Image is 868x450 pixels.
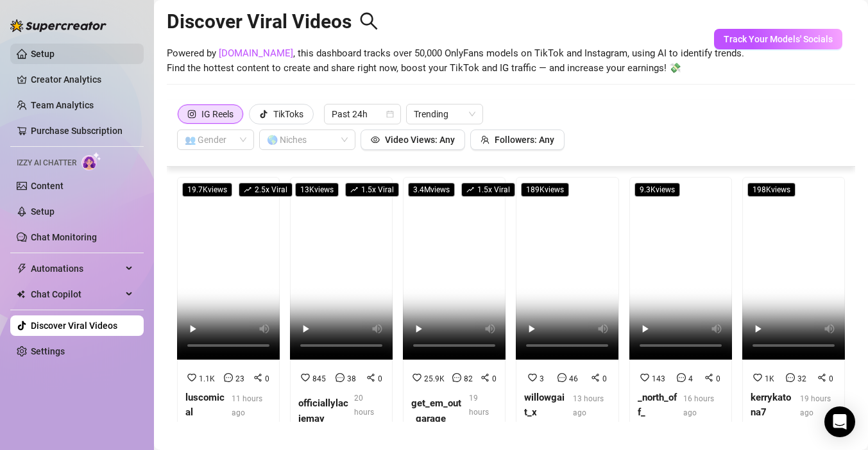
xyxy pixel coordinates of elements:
div: TikToks [273,104,303,124]
span: 16 hours ago [683,394,714,417]
span: message [677,373,686,382]
a: Setup [31,206,55,217]
span: message [224,373,233,382]
a: Content [31,181,64,191]
span: eye [371,135,380,144]
span: 845 [312,374,326,383]
span: thunderbolt [17,263,27,274]
span: share-alt [591,373,600,382]
span: 19 hours ago [469,394,489,431]
span: calendar [386,110,394,118]
span: 0 [829,374,833,383]
span: instagram [187,110,196,119]
button: Followers: Any [470,129,565,150]
span: 3 [540,374,544,383]
span: 1.5 x Viral [345,183,399,197]
span: 0 [492,374,497,383]
span: search [359,12,379,31]
span: 0 [378,374,382,383]
span: 1.5 x Viral [461,183,515,197]
span: 19 hours ago [800,394,831,417]
span: 11 hours ago [232,394,262,417]
span: 23 [235,374,244,383]
button: Video Views: Any [361,129,465,150]
a: Purchase Subscription [31,126,123,136]
strong: _north_off_ [638,392,677,419]
span: Track Your Models' Socials [724,34,833,44]
span: heart [753,373,762,382]
span: message [786,373,795,382]
a: Discover Viral Videos [31,321,117,331]
span: message [336,373,345,382]
span: 1.1K [199,374,215,383]
strong: willowgait_x [524,392,565,419]
img: Chat Copilot [17,290,25,299]
img: logo-BBDzfeDw.svg [10,19,106,32]
span: team [481,135,489,144]
span: Chat Copilot [31,284,122,304]
span: 143 [652,374,665,383]
a: Team Analytics [31,100,94,110]
div: Let’s go boys [185,421,271,436]
span: 1K [765,374,774,383]
span: 19.7K views [182,183,232,197]
h2: Discover Viral Videos [167,10,379,34]
span: heart [301,373,310,382]
span: 46 [569,374,578,383]
span: share-alt [366,373,375,382]
strong: luscomical [185,392,225,419]
a: Setup [31,49,55,59]
span: 198K views [747,183,796,197]
span: share-alt [481,373,489,382]
span: rise [466,186,474,194]
span: heart [413,373,421,382]
strong: officiallylaciemay [298,397,348,424]
span: 20 hours ago [354,394,374,431]
a: [DOMAIN_NAME] [219,47,293,59]
span: 13K views [295,183,339,197]
span: 189K views [521,183,569,197]
span: Video Views: Any [385,135,455,145]
span: 82 [464,374,473,383]
strong: kerrykatona7 [751,392,791,419]
span: heart [528,373,537,382]
span: Powered by , this dashboard tracks over 50,000 OnlyFans models on TikTok and Instagram, using AI ... [167,46,744,76]
span: 9.3K views [634,183,680,197]
span: rise [350,186,358,194]
a: Chat Monitoring [31,232,97,242]
span: 0 [602,374,607,383]
span: Past 24h [332,104,393,124]
span: 2.5 x Viral [239,183,293,197]
span: 13 hours ago [573,394,604,417]
span: 3.4M views [408,183,455,197]
div: Open Intercom Messenger [824,406,855,437]
a: Creator Analytics [31,69,133,90]
span: rise [244,186,251,194]
span: tik-tok [259,110,268,119]
a: Settings [31,346,65,356]
span: Izzy AI Chatter [17,157,76,169]
span: Automations [31,258,122,279]
div: IG Reels [201,104,234,124]
button: Track Your Models' Socials [714,29,842,49]
span: 32 [797,374,806,383]
span: 25.9K [424,374,445,383]
span: 0 [716,374,720,383]
span: share-alt [817,373,826,382]
span: share-alt [253,373,262,382]
span: 4 [688,374,693,383]
span: heart [187,373,196,382]
span: share-alt [704,373,713,382]
span: 38 [347,374,356,383]
span: heart [640,373,649,382]
span: Trending [414,104,475,124]
span: message [557,373,566,382]
span: message [452,373,461,382]
span: Followers: Any [495,135,554,145]
strong: get_em_out_garage [411,397,461,424]
img: AI Chatter [81,152,101,171]
span: 0 [265,374,269,383]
